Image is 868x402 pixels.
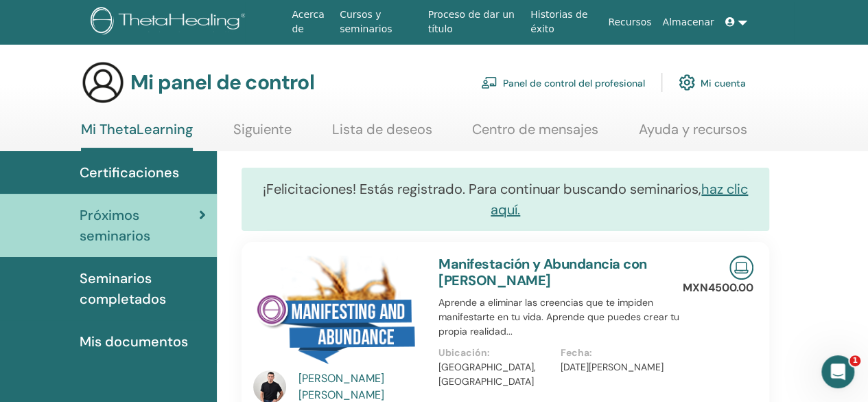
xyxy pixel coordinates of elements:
[657,10,719,35] a: Almacenar
[298,388,384,402] font: [PERSON_NAME]
[438,361,536,388] font: [GEOGRAPHIC_DATA], [GEOGRAPHIC_DATA]
[602,10,657,35] a: Recursos
[821,355,854,388] iframe: Chat en vivo de Intercom
[679,71,695,94] img: cog.svg
[639,120,747,138] font: Ayuda y recursos
[233,120,292,138] font: Siguiente
[481,76,497,89] img: chalkboard-teacher.svg
[472,120,598,138] font: Centro de mensajes
[525,2,602,42] a: Historias de éxito
[729,256,753,280] img: Seminario en línea en vivo
[481,67,645,98] a: Panel de control del profesional
[438,346,487,359] font: Ubicación
[80,269,166,308] font: Seminarios completados
[332,120,432,138] font: Lista de deseos
[608,16,651,27] font: Recursos
[81,120,193,138] font: Mi ThetaLearning
[683,280,753,295] font: MXN4500.00
[80,206,150,245] font: Próximos seminarios
[80,333,188,350] font: Mis documentos
[438,296,679,337] font: Aprende a eliminar las creencias que te impiden manifestarte en tu vida. Aprende que puedes crear...
[292,9,324,34] font: Acerca de
[233,121,292,148] a: Siguiente
[852,356,858,365] font: 1
[503,77,645,89] font: Panel de control del profesional
[423,2,526,42] a: Proceso de dar un título
[286,2,334,42] a: Acerca de
[253,256,422,375] img: Manifestación y Abundancia
[340,9,392,34] font: Cursos y seminarios
[428,9,515,34] font: Proceso de dar un título
[487,346,490,359] font: :
[701,77,746,89] font: Mi cuenta
[679,67,746,98] a: Mi cuenta
[81,60,125,104] img: generic-user-icon.jpg
[80,164,179,181] font: Certificaciones
[298,371,384,386] font: [PERSON_NAME]
[332,121,432,148] a: Lista de deseos
[438,255,646,289] a: Manifestación y Abundancia con [PERSON_NAME]
[130,69,314,96] font: Mi panel de control
[91,7,250,38] img: logo.png
[561,361,664,373] font: [DATE][PERSON_NAME]
[639,121,747,148] a: Ayuda y recursos
[561,346,589,359] font: Fecha
[530,9,587,34] font: Historias de éxito
[589,346,592,359] font: :
[472,121,598,148] a: Centro de mensajes
[662,16,714,27] font: Almacenar
[334,2,423,42] a: Cursos y seminarios
[81,121,193,151] a: Mi ThetaLearning
[263,180,701,198] font: ¡Felicitaciones! Estás registrado. Para continuar buscando seminarios,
